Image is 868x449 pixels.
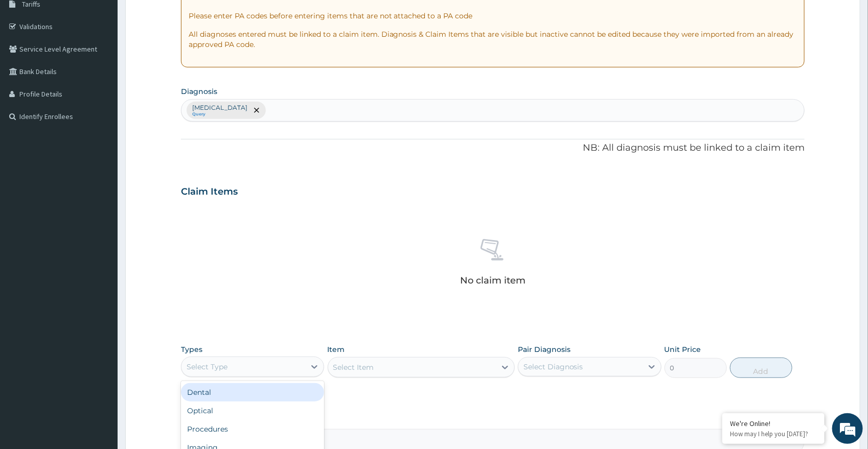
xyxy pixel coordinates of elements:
[730,419,817,428] div: We're Online!
[53,57,172,70] div: Chat with us now
[518,344,570,355] label: Pair Diagnosis
[181,401,325,420] div: Optical
[192,104,247,112] p: [MEDICAL_DATA]
[187,362,227,372] div: Select Type
[189,11,797,21] p: Please enter PA codes before entering items that are not attached to a PA code
[5,279,195,315] textarea: Type your message and hit 'Enter'
[19,51,41,77] img: d_794563401_company_1708531726252_794563401
[192,112,247,117] small: Query
[181,86,217,97] label: Diagnosis
[730,358,792,378] button: Add
[181,345,202,354] label: Types
[189,29,797,50] p: All diagnoses entered must be linked to a claim item. Diagnosis & Claim Items that are visible bu...
[181,186,238,198] h3: Claim Items
[59,129,141,232] span: We're online!
[168,5,192,30] div: Minimize live chat window
[460,275,526,286] p: No claim item
[523,362,583,372] div: Select Diagnosis
[328,344,345,355] label: Item
[252,106,261,115] span: remove selection option
[181,415,805,423] label: Comment
[181,420,325,438] div: Procedures
[181,141,805,155] p: NB: All diagnosis must be linked to a claim item
[181,383,325,401] div: Dental
[730,430,817,438] p: How may I help you today?
[665,344,701,355] label: Unit Price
